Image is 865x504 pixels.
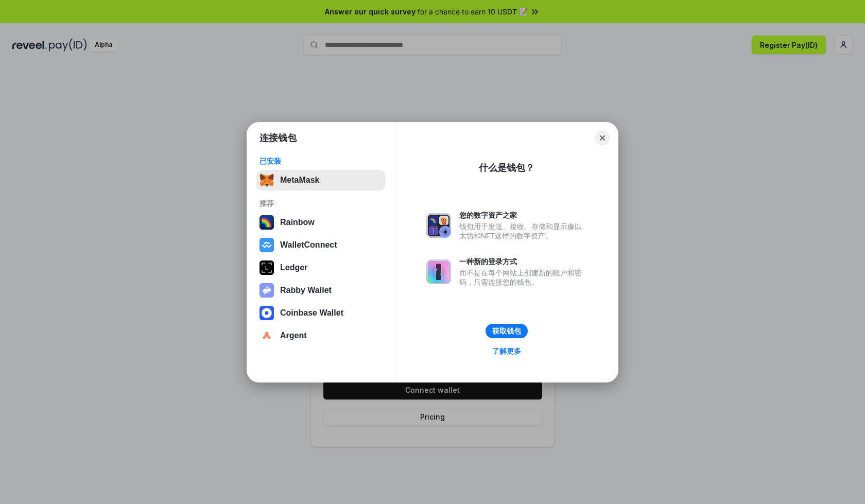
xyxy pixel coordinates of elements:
[259,260,274,275] img: svg+xml,%3Csvg%20xmlns%3D%22http%3A%2F%2Fwww.w3.org%2F2000%2Fsvg%22%20width%3D%2228%22%20height%3...
[259,328,274,343] img: svg+xml,%3Csvg%20width%3D%2228%22%20height%3D%2228%22%20viewBox%3D%220%200%2028%2028%22%20fill%3D...
[256,235,386,255] button: WalletConnect
[259,132,297,144] h1: 连接钱包
[259,199,383,208] div: 推荐
[486,324,528,338] button: 获取钱包
[459,257,587,266] div: 一种新的登录方式
[280,263,307,272] div: Ledger
[259,173,274,187] img: svg+xml,%3Csvg%20fill%3D%22none%22%20height%3D%2233%22%20viewBox%3D%220%200%2035%2033%22%20width%...
[426,259,451,284] img: svg+xml,%3Csvg%20xmlns%3D%22http%3A%2F%2Fwww.w3.org%2F2000%2Fsvg%22%20fill%3D%22none%22%20viewBox...
[259,238,274,252] img: svg+xml,%3Csvg%20width%3D%2228%22%20height%3D%2228%22%20viewBox%3D%220%200%2028%2028%22%20fill%3D...
[426,213,451,238] img: svg+xml,%3Csvg%20xmlns%3D%22http%3A%2F%2Fwww.w3.org%2F2000%2Fsvg%22%20fill%3D%22none%22%20viewBox...
[259,306,274,320] img: svg+xml,%3Csvg%20width%3D%2228%22%20height%3D%2228%22%20viewBox%3D%220%200%2028%2028%22%20fill%3D...
[280,286,332,295] div: Rabby Wallet
[256,170,386,190] button: MetaMask
[256,280,386,301] button: Rabby Wallet
[459,211,587,220] div: 您的数字资产之家
[492,326,521,336] div: 获取钱包
[280,176,319,185] div: MetaMask
[486,344,527,358] a: 了解更多
[256,303,386,323] button: Coinbase Wallet
[479,162,534,174] div: 什么是钱包？
[259,283,274,298] img: svg+xml,%3Csvg%20xmlns%3D%22http%3A%2F%2Fwww.w3.org%2F2000%2Fsvg%22%20fill%3D%22none%22%20viewBox...
[280,240,337,250] div: WalletConnect
[280,218,315,227] div: Rainbow
[595,131,610,145] button: Close
[259,215,274,230] img: svg+xml,%3Csvg%20width%3D%22120%22%20height%3D%22120%22%20viewBox%3D%220%200%20120%20120%22%20fil...
[280,331,307,340] div: Argent
[459,268,587,287] div: 而不是在每个网站上创建新的账户和密码，只需连接您的钱包。
[459,222,587,240] div: 钱包用于发送、接收、存储和显示像以太坊和NFT这样的数字资产。
[492,346,521,356] div: 了解更多
[256,325,386,346] button: Argent
[256,212,386,233] button: Rainbow
[259,157,383,166] div: 已安装
[256,257,386,278] button: Ledger
[280,308,343,318] div: Coinbase Wallet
